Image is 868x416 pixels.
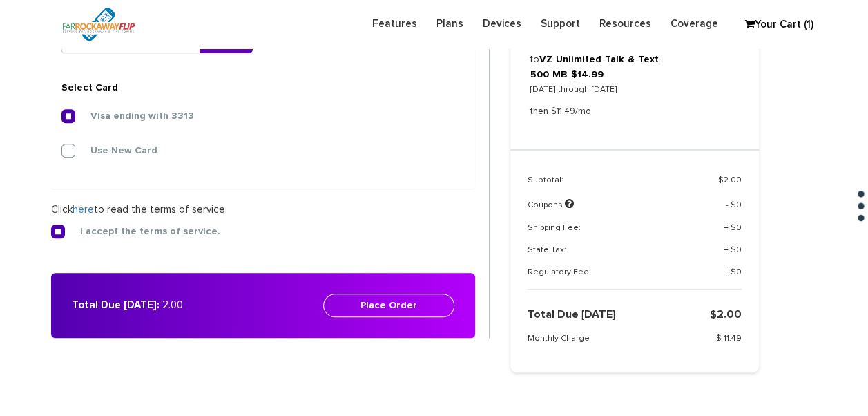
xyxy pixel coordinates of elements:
[59,225,220,238] label: I accept the terms of service.
[684,175,742,197] td: $
[427,10,473,37] a: Plans
[528,197,684,222] td: Coupons
[473,10,531,37] a: Devices
[528,267,684,290] td: Regulatory Fee:
[363,10,427,37] a: Features
[528,175,684,197] td: Subtotal:
[73,205,94,215] a: here
[738,15,807,35] a: Your Cart (1)
[528,333,685,355] td: Monthly Charge
[673,37,742,132] td: $ 2.00
[710,309,742,320] strong: $
[528,309,615,320] strong: Total Due [DATE]
[70,110,194,122] label: Visa ending with 3313
[684,333,741,355] td: $ 11.49
[51,205,227,215] span: Click to read the terms of service.
[724,176,742,185] span: 2.00
[717,309,742,320] span: 2.00
[528,245,684,267] td: State Tax:
[684,267,742,290] td: + $
[530,104,673,120] p: then $11.49/mo
[531,10,590,37] a: Support
[736,246,742,254] span: 0
[736,268,742,276] span: 0
[528,222,684,244] td: Shipping Fee:
[530,37,673,132] td: [PHONE_NUMBER] Upgrade to
[661,10,728,37] a: Coverage
[162,300,183,310] span: 2.00
[530,82,673,97] p: [DATE] through [DATE]
[590,10,661,37] a: Resources
[70,144,157,157] label: Use New Card
[684,197,742,222] td: - $
[736,201,742,209] span: 0
[736,223,742,231] span: 0
[530,55,659,79] a: VZ Unlimited Talk & Text 500 MB $14.99
[684,245,742,267] td: + $
[72,300,160,310] strong: Total Due [DATE]:
[323,294,454,317] button: Place Order
[684,222,742,244] td: + $
[61,81,253,95] h4: Select Card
